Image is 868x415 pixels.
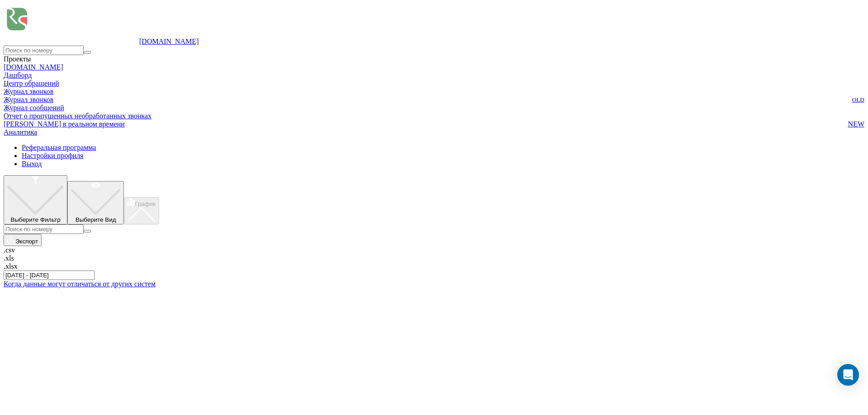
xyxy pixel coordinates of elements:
[4,104,64,112] span: Журнал сообщений
[4,128,37,136] a: Аналитика
[4,46,84,55] input: Поиск по номеру
[11,216,61,223] span: Выберите Фильтр
[4,120,125,128] span: [PERSON_NAME] в реальном времени
[4,96,53,104] span: Журнал звонков
[4,224,84,234] input: Поиск по номеру
[4,96,864,104] a: Журнал звонковOLD
[4,88,53,96] span: Журнал звонков
[22,144,96,151] a: Реферальная программа
[4,262,18,270] span: .xlsx
[837,364,859,386] div: Open Intercom Messenger
[4,63,63,71] a: [DOMAIN_NAME]
[4,79,59,87] a: Центр обращений
[4,104,864,112] a: Журнал сообщений
[4,120,864,128] a: [PERSON_NAME] в реальном времениNEW
[67,181,124,224] button: Выберите Вид
[22,152,84,159] a: Настройки профиля
[22,160,42,168] a: Выход
[4,88,864,96] a: Журнал звонков
[4,246,15,254] span: .csv
[852,96,864,103] sub: OLD
[4,234,42,246] button: Экспорт
[4,71,32,79] a: Дашборд
[4,175,67,224] button: Выберите Фильтр
[848,120,864,128] span: NEW
[139,37,199,45] a: [DOMAIN_NAME]
[124,197,159,224] button: График
[4,112,864,120] a: Отчет о пропущенных необработанных звонках
[4,280,156,288] a: Когда данные могут отличаться от других систем
[135,201,156,207] span: График
[4,112,151,120] span: Отчет о пропущенных необработанных звонках
[4,4,139,44] img: Ringostat logo
[4,55,864,63] div: Проекты
[4,254,14,262] span: .xls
